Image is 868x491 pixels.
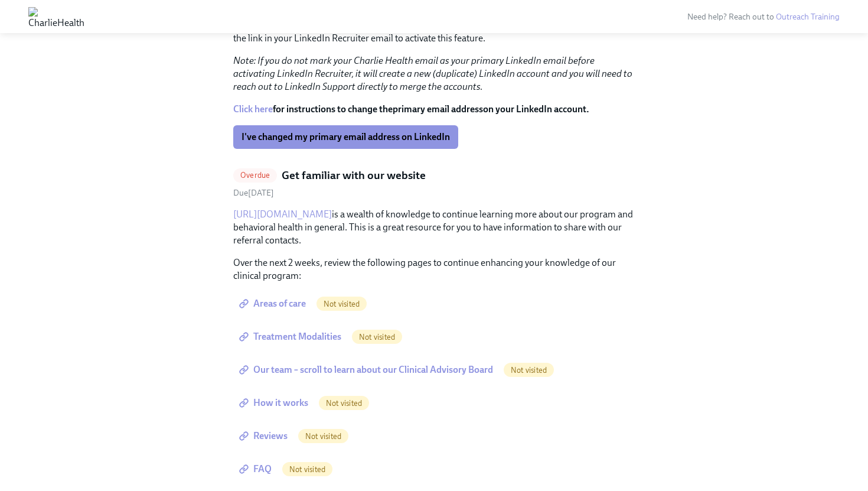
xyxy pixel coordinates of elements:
span: Not visited [282,465,332,474]
span: How it works [242,397,308,409]
strong: for instructions to change the on your LinkedIn account. [233,103,589,115]
a: Areas of care [233,292,314,316]
span: Reviews [242,430,288,442]
a: How it works [233,391,316,415]
p: is a wealth of knowledge to continue learning more about our program and behavioral health in gen... [233,208,635,247]
a: FAQ [233,457,280,481]
a: Reviews [233,424,296,448]
span: Not visited [504,366,554,375]
span: Need help? Reach out to [687,12,840,22]
a: Our team – scroll to learn about our Clinical Advisory Board [233,358,501,382]
span: Not visited [352,333,402,342]
p: Over the next 2 weeks, review the following pages to continue enhancing your knowledge of our cli... [233,256,635,282]
span: Not visited [316,300,367,308]
em: Note: If you do not mark your Charlie Health email as your primary LinkedIn email before activati... [233,55,632,92]
a: Treatment Modalities [233,325,350,349]
span: Our team – scroll to learn about our Clinical Advisory Board [242,364,493,376]
span: FAQ [242,463,272,475]
a: OverdueGet familiar with our websiteDue[DATE] [233,168,635,199]
span: Not visited [319,399,369,408]
strong: primary email address [393,103,483,115]
h5: Get familiar with our website [282,168,426,183]
span: Overdue [233,171,277,180]
span: Not visited [298,432,348,441]
button: I've changed my primary email address on LinkedIn [233,125,458,149]
span: I've changed my primary email address on LinkedIn [242,131,450,143]
span: Treatment Modalities [242,331,341,343]
img: CharlieHealth [28,7,84,26]
a: [URL][DOMAIN_NAME] [233,209,332,220]
span: Thursday, August 21st 2025, 10:00 am [233,188,274,198]
span: Areas of care [242,298,306,310]
a: Click here [233,103,273,115]
a: Outreach Training [776,12,840,22]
